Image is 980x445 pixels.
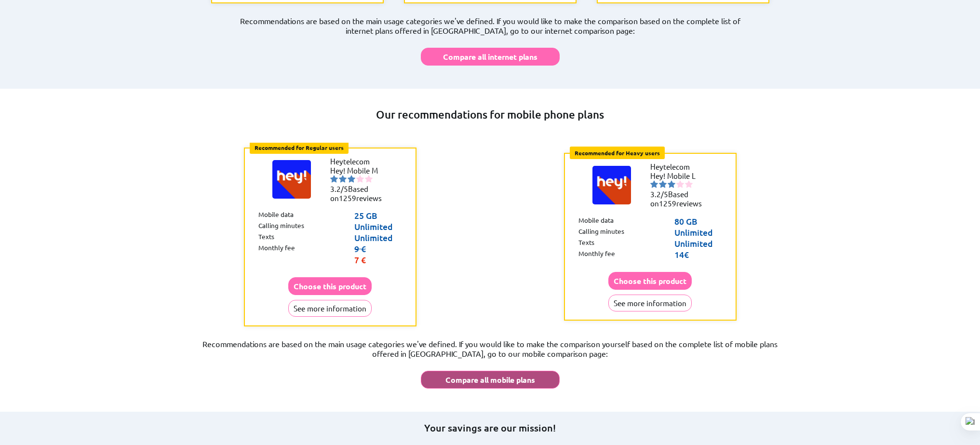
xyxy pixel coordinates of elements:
[170,339,810,358] p: Recommendations are based on the main usage categories we've defined. If you would like to make t...
[258,232,274,243] p: Texts
[650,189,708,208] li: Based on reviews
[608,298,692,308] a: See more information
[685,180,693,188] img: starnr5
[676,180,684,188] img: starnr4
[365,175,373,183] img: starnr5
[608,295,692,311] button: See more information
[330,157,388,166] li: Heytelecom
[170,108,810,121] h2: Our recommendations for mobile phone plans
[421,43,560,66] a: Compare all internet plans
[288,277,372,295] button: Choose this product
[258,221,304,232] p: Calling minutes
[659,180,667,188] img: starnr2
[578,216,614,227] p: Mobile data
[674,249,722,260] p: 14€
[288,282,372,291] a: Choose this product
[258,243,295,265] p: Monthly fee
[339,193,356,202] span: 1259
[421,371,560,389] button: Compare all mobile plans
[674,238,722,249] p: Unlimited
[356,175,364,183] img: starnr4
[650,171,708,180] li: Hey! Mobile L
[674,216,722,227] p: 80 GB
[650,189,668,199] span: 3.2/5
[674,227,722,238] p: Unlimited
[354,232,402,243] p: Unlimited
[258,210,294,221] p: Mobile data
[354,254,366,265] span: 7 €
[578,238,594,249] p: Texts
[592,166,631,204] img: Logo of Heytelecom
[348,175,355,183] img: starnr3
[288,300,372,317] button: See more information
[255,144,344,151] b: Recommended for Regular users
[354,221,402,232] p: Unlimited
[668,180,675,188] img: starnr3
[288,304,372,313] a: See more information
[201,16,779,35] p: Recommendations are based on the main usage categories we've defined. If you would like to make t...
[421,366,560,389] a: Compare all mobile plans
[575,149,660,157] b: Recommended for Heavy users
[578,249,615,260] p: Monthly fee
[330,175,338,183] img: starnr1
[339,175,347,183] img: starnr2
[608,276,692,285] a: Choose this product
[354,210,402,221] p: 25 GB
[330,184,388,202] li: Based on reviews
[578,227,624,238] p: Calling minutes
[659,199,676,208] span: 1259
[608,272,692,290] button: Choose this product
[330,184,348,193] span: 3.2/5
[330,166,388,175] li: Hey! Mobile M
[650,162,708,171] li: Heytelecom
[421,48,560,66] button: Compare all internet plans
[354,243,366,254] s: 9 €
[650,180,658,188] img: starnr1
[424,421,556,434] h3: Your savings are our mission!
[272,160,311,199] img: Logo of Heytelecom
